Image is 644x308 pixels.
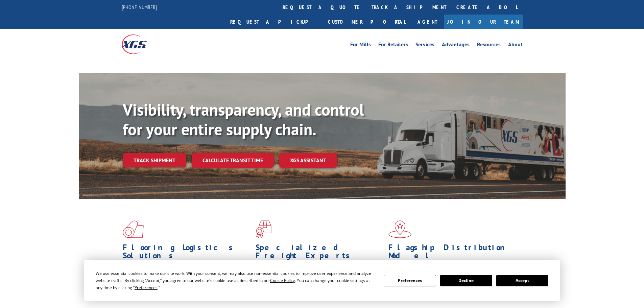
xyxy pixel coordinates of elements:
[440,275,492,286] button: Decline
[350,42,371,49] a: For Mills
[135,285,158,290] span: Preferences
[444,15,523,29] a: Join Our Team
[477,42,501,49] a: Resources
[508,42,523,49] a: About
[256,220,271,238] img: xgs-icon-focused-on-flooring-red
[323,15,411,29] a: Customer Portal
[123,99,364,140] b: Visibility, transparency, and control for your entire supply chain.
[442,42,470,49] a: Advantages
[256,243,383,263] h1: Specialized Freight Experts
[84,260,560,301] div: Cookie Consent Prompt
[122,4,157,10] a: [PHONE_NUMBER]
[384,275,436,286] button: Preferences
[123,153,186,167] a: Track shipment
[388,220,412,238] img: xgs-icon-flagship-distribution-model-red
[411,15,444,29] a: Agent
[225,15,323,29] a: Request a pickup
[123,220,144,238] img: xgs-icon-total-supply-chain-intelligence-red
[123,243,251,263] h1: Flooring Logistics Solutions
[388,243,516,263] h1: Flagship Distribution Model
[415,42,434,49] a: Services
[270,278,295,283] span: Cookie Policy
[279,153,337,168] a: XGS ASSISTANT
[96,270,376,291] div: We use essential cookies to make our site work. With your consent, we may also use non-essential ...
[192,153,274,168] a: Calculate transit time
[496,275,548,286] button: Accept
[378,42,408,49] a: For Retailers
